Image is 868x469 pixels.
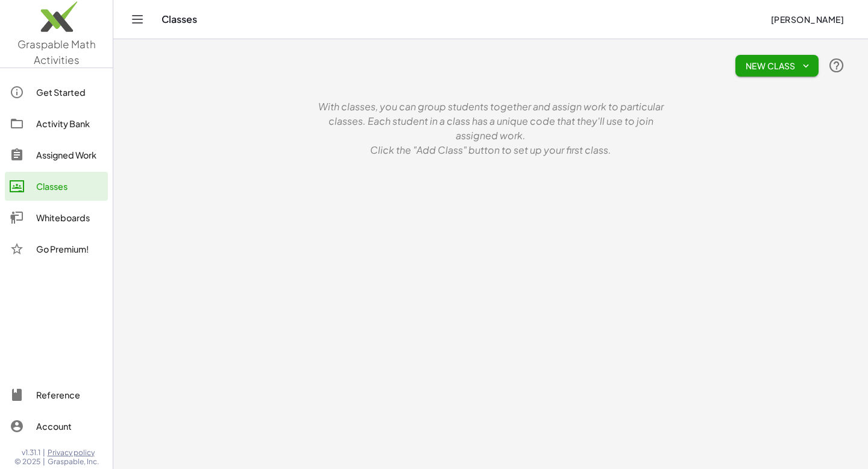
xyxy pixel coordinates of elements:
div: Get Started [36,85,103,99]
p: Click the "Add Class" button to set up your first class. [310,143,671,157]
a: Account [5,412,108,441]
button: Toggle navigation [128,10,147,29]
div: Go Premium! [36,242,103,256]
a: Reference [5,380,108,409]
span: New Class [745,60,809,71]
div: Classes [36,179,103,194]
a: Classes [5,172,108,201]
span: | [43,457,45,467]
span: © 2025 [14,457,40,467]
span: | [43,448,45,458]
div: Reference [36,388,103,402]
a: Whiteboards [5,203,108,232]
div: Activity Bank [36,116,103,131]
span: v1.31.1 [22,448,40,458]
div: Assigned Work [36,148,103,162]
p: With classes, you can group students together and assign work to particular classes. Each student... [310,99,671,143]
button: New Class [735,55,819,77]
a: Privacy policy [48,448,99,458]
span: Graspable Math Activities [17,37,96,66]
a: Get Started [5,78,108,107]
span: Graspable, Inc. [48,457,99,467]
div: Account [36,419,103,433]
a: Activity Bank [5,109,108,138]
div: Whiteboards [36,210,103,225]
span: [PERSON_NAME] [770,14,844,25]
button: [PERSON_NAME] [761,8,854,30]
a: Assigned Work [5,140,108,169]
